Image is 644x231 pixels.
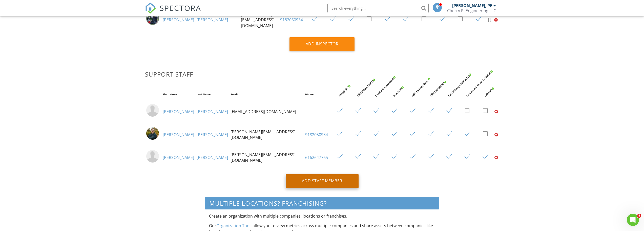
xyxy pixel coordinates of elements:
th: Phone [304,89,329,100]
iframe: Intercom live chat [627,214,639,226]
td: [PERSON_NAME][EMAIL_ADDRESS][DOMAIN_NAME] [229,123,304,146]
div: [PERSON_NAME], PE [452,3,492,8]
div: Add Inspector [289,37,355,51]
a: [PERSON_NAME] [197,17,228,23]
a: [PERSON_NAME] [197,132,228,137]
div: Can manage contacts? [447,66,478,97]
div: Add to template? [411,66,442,97]
img: default-user-f0147aede5fd5fa78ca7ade42f37bd4542148d508eef1c3d3ea960f66861d68b.jpg [146,104,159,117]
th: Last Name [195,89,229,100]
span: 8 [637,214,641,218]
span: SPECTORA [160,3,201,13]
div: Can access financial data? [465,66,496,97]
img: default-user-f0147aede5fd5fa78ca7ade42f37bd4542148d508eef1c3d3ea960f66861d68b.jpg [146,150,159,163]
a: SPECTORA [145,7,201,17]
img: 1710596032121.jpg [146,127,159,140]
div: Cherry PI Engineering LLC [447,8,496,13]
a: [PERSON_NAME] [163,132,194,137]
th: First Name [161,89,195,100]
a: [PERSON_NAME] [197,109,228,114]
div: Edit template? [429,66,460,97]
img: The Best Home Inspection Software - Spectora [145,3,156,14]
h3: Support Staff [145,71,499,78]
a: Organization Tools [216,223,253,228]
td: [PERSON_NAME][EMAIL_ADDRESS][DOMAIN_NAME] [240,8,279,32]
td: [PERSON_NAME][EMAIL_ADDRESS][DOMAIN_NAME] [229,146,304,169]
div: Delete inspections? [374,66,405,97]
a: 9182050934 [305,132,328,137]
a: 9182050934 [280,17,303,23]
div: Publish? [392,66,424,97]
a: [PERSON_NAME] [197,155,228,160]
div: Add Staff Member [286,174,359,188]
td: [EMAIL_ADDRESS][DOMAIN_NAME] [229,100,304,123]
a: 6162647765 [305,155,328,160]
div: Schedule? [338,66,369,97]
input: Search everything... [327,3,429,13]
h3: Multiple Locations? Franchising? [205,197,439,209]
div: Admin? [484,66,515,97]
a: [PERSON_NAME] [163,17,194,23]
p: Create an organization with multiple companies, locations or franchises. [209,213,435,219]
a: [PERSON_NAME] [163,155,194,160]
a: [PERSON_NAME] [163,109,194,114]
th: Email [229,89,304,100]
div: Edit inspections? [356,66,387,97]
